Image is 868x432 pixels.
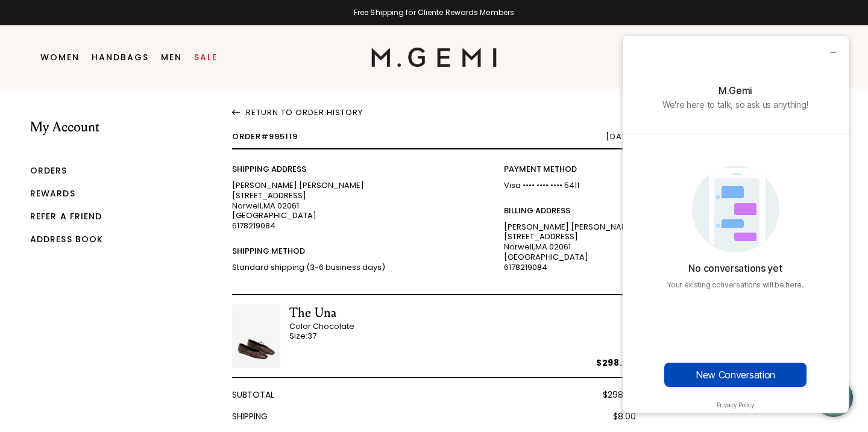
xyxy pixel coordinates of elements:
[371,48,497,67] img: M.Gemi
[504,222,636,233] div: [PERSON_NAME] [PERSON_NAME]
[232,263,385,273] div: Standard shipping (3-6 business days)
[289,322,354,332] div: Color: Chocolate
[232,131,298,142] span: Order #995119
[504,191,636,222] div: Billing Address
[232,181,385,191] div: [PERSON_NAME] [PERSON_NAME]
[504,149,636,181] div: Payment Method
[504,232,636,242] div: [STREET_ADDRESS]
[289,304,354,322] div: The Una
[30,210,102,222] a: Refer a Friend
[615,28,856,420] iframe: Kustomer Widget Iframe
[232,399,636,421] div: Shipping
[504,242,636,252] div: Norwell , MA 02061
[232,191,385,201] div: [STREET_ADDRESS]
[194,52,218,62] a: Sale
[232,378,636,399] div: Subtotal
[30,164,68,177] a: Orders
[603,390,636,399] span: $298.00
[92,52,149,62] a: Handbags
[232,201,385,211] div: Norwell , MA 02061
[289,331,354,342] div: Size: 37
[161,52,182,62] a: Men
[30,187,75,199] a: Rewards
[613,412,636,421] span: $8.00
[504,252,636,263] div: [GEOGRAPHIC_DATA]
[232,104,636,117] a: Return To Order History
[232,231,385,263] div: Shipping Method
[232,221,385,231] div: 6178219084
[232,149,385,181] div: Shipping Address
[30,233,103,245] a: Address Book
[30,119,103,165] li: My Account
[504,263,636,273] div: 6178219084
[232,211,385,221] div: [GEOGRAPHIC_DATA]
[504,181,636,191] div: Visa •••• •••• •••• 5411
[606,133,636,142] span: [DATE]
[232,104,240,115] img: right arrow
[40,52,80,62] a: Women
[596,357,636,368] div: $298.00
